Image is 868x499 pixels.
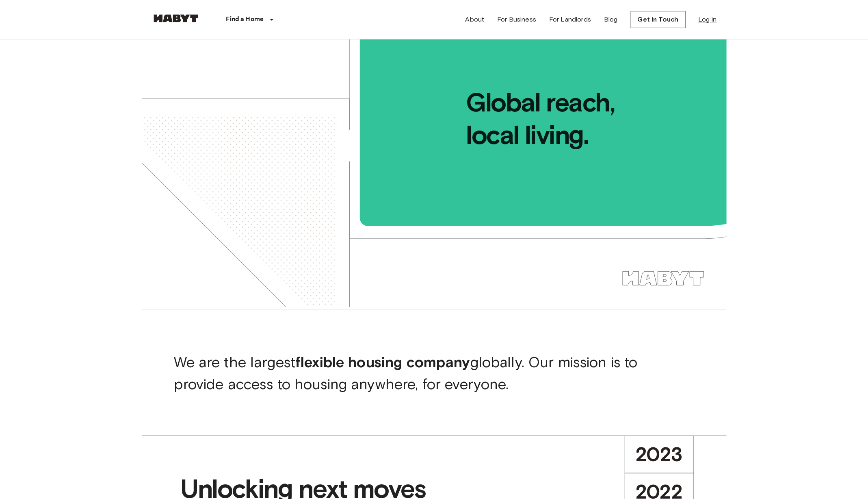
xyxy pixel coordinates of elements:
a: For Landlords [549,15,591,24]
a: For Business [497,15,536,24]
a: Blog [604,15,618,24]
p: Find a Home [226,15,264,24]
a: Log in [699,15,717,24]
img: Habyt [152,14,200,22]
a: Get in Touch [631,11,686,28]
span: Global reach, local living. [361,39,727,151]
a: About [465,15,485,24]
